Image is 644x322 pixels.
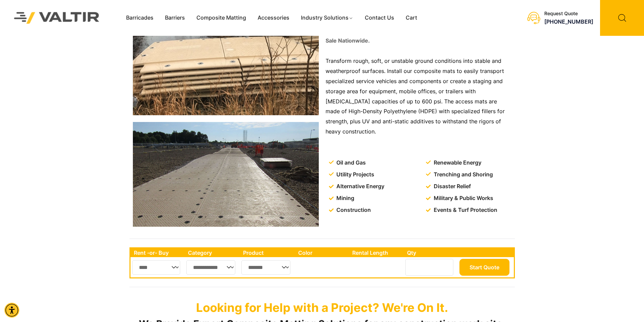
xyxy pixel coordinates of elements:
[459,259,509,276] button: Start Quote
[120,13,159,23] a: Barricades
[335,193,354,203] span: Mining
[432,158,481,168] span: Renewable Energy
[400,13,423,23] a: Cart
[295,13,359,23] a: Industry Solutions
[130,248,185,257] th: Rent -or- Buy
[252,13,295,23] a: Accessories
[544,11,593,17] div: Request Quote
[186,260,236,275] select: Single select
[544,18,593,25] a: call (888) 496-3625
[432,205,497,215] span: Events & Turf Protection
[432,193,493,203] span: Military & Public Works
[240,248,295,257] th: Product
[133,122,319,227] img: A long, flat pathway made of interlocking panels stretches across a construction site, with worke...
[132,260,181,275] select: Single select
[405,259,453,276] input: Number
[335,158,366,168] span: Oil and Gas
[241,260,290,275] select: Single select
[335,170,374,180] span: Utility Projects
[349,248,404,257] th: Rental Length
[335,205,371,215] span: Construction
[432,181,471,192] span: Disaster Relief
[359,13,400,23] a: Contact Us
[295,248,349,257] th: Color
[129,300,515,315] p: Looking for Help with a Project? We're On It.
[185,248,240,257] th: Category
[432,170,493,180] span: Trenching and Shoring
[326,56,511,137] p: Transform rough, soft, or unstable ground conditions into stable and weatherproof surfaces. Insta...
[404,248,457,257] th: Qty
[191,13,252,23] a: Composite Matting
[335,181,384,192] span: Alternative Energy
[5,3,109,32] img: Valtir Rentals
[159,13,191,23] a: Barriers
[4,303,19,318] div: Accessibility Menu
